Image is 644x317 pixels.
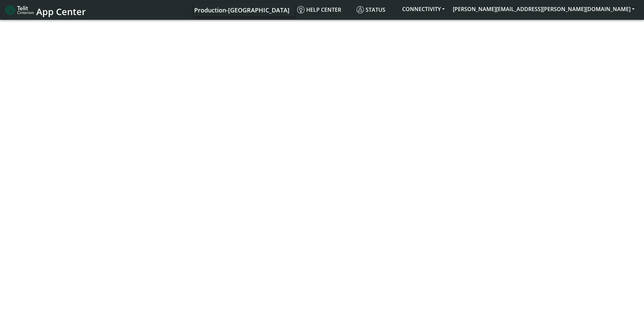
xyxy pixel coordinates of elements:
span: App Center [36,5,86,18]
img: logo-telit-cinterion-gw-new.png [5,5,34,15]
img: knowledge.svg [297,6,305,13]
button: CONNECTIVITY [398,3,449,15]
span: Status [357,6,385,13]
a: Status [354,3,398,16]
a: App Center [5,3,85,17]
button: [PERSON_NAME][EMAIL_ADDRESS][PERSON_NAME][DOMAIN_NAME] [449,3,639,15]
span: Production-[GEOGRAPHIC_DATA] [194,6,289,14]
a: Help center [294,3,354,16]
img: status.svg [357,6,364,13]
span: Help center [297,6,341,13]
a: Your current platform instance [194,3,289,16]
